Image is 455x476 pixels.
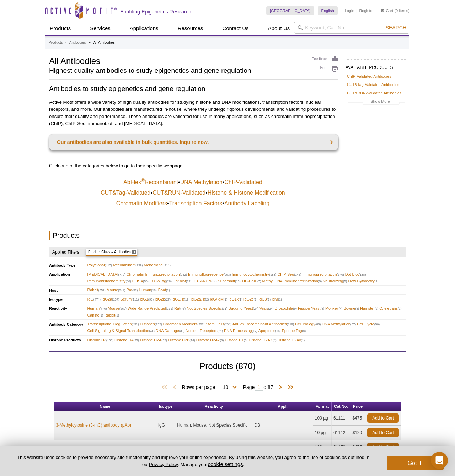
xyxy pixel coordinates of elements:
[174,305,186,312] span: Rat
[188,271,231,278] span: Immunofluorescence
[87,305,107,312] span: Human
[350,411,365,426] td: $475
[343,280,347,283] span: (5)
[379,305,401,312] span: C. elegans
[302,271,344,278] span: Immunoprecipitation
[381,8,393,13] a: Cart
[367,443,399,452] a: Add to Cart
[116,200,167,207] a: Chromatin Modifiers
[252,329,257,333] span: (17)
[49,270,87,286] th: Application
[359,273,366,276] span: (138)
[431,452,448,469] div: Open Intercom Messenger
[224,273,231,276] span: (253)
[367,413,399,423] a: Add to Cart
[105,264,112,267] span: (417)
[155,323,162,326] span: (232)
[323,278,347,285] span: Neutralizing
[173,278,192,285] span: Dot blot
[166,307,173,310] span: (211)
[264,22,294,35] a: About Us
[87,337,113,344] span: Histone H3
[232,321,294,328] span: AbFlex Recombinant Antibodies
[175,440,252,469] td: Human, Mouse, Not Species Specific
[169,200,223,207] a: Transcription Factors
[152,189,205,196] a: CUT&RUN-Validated
[86,249,137,256] span: Product Class = Antibodies
[282,328,306,334] span: Epitope Tag
[240,384,277,391] span: Page of
[359,8,374,13] a: Register
[125,280,131,283] span: (80)
[87,271,125,278] span: [MEDICAL_DATA]
[49,247,81,257] h4: Applied Filters:
[208,189,285,196] a: Histone & Histone Modification
[179,329,184,333] span: (38)
[132,278,149,285] span: ELISA
[189,339,195,342] span: (14)
[360,305,378,312] span: Hamster
[149,329,154,333] span: (41)
[64,40,66,44] li: »
[140,337,167,344] span: Histone H2A
[132,288,138,292] span: (57)
[293,307,297,310] span: (9)
[210,296,227,303] span: IgG/IgM
[262,278,322,285] span: Methyl DNA Immunoprecipitation
[205,298,209,301] span: (2)
[243,296,257,303] span: IgG2c
[86,22,115,35] a: Services
[49,335,87,345] th: Histone Products
[277,384,284,391] span: Next Page
[313,426,332,440] td: 10 µg
[69,39,86,46] a: Antibodies
[350,440,365,455] td: $475
[244,339,248,342] span: (5)
[347,73,391,80] a: ChIP-Validated Antibodies
[87,296,101,303] span: IgG
[346,59,406,72] h2: AVAILABLE PRODUCTS
[258,296,271,303] span: IgG3
[139,287,156,293] span: Human
[49,261,87,270] th: Antibody Type
[355,307,359,310] span: (3)
[254,298,258,301] span: (1)
[156,402,175,411] th: Isotype
[141,178,145,183] sup: ®
[229,305,258,312] span: Budding Yeast
[218,278,241,285] span: Supershift
[253,307,258,310] span: (24)
[49,286,87,295] th: Host
[50,199,338,209] td: • •
[257,280,261,283] span: (7)
[123,179,178,186] a: AbFlex®Recombinant
[132,298,139,301] span: (111)
[275,305,297,312] span: Drosophila
[106,339,113,342] span: (130)
[197,323,204,326] span: (207)
[49,320,87,335] th: Antibody Category
[298,305,324,312] span: Fission Yeast
[278,337,305,344] span: Histone H2Av
[267,298,271,301] span: (1)
[315,323,321,326] span: (86)
[140,296,154,303] span: IgG1
[235,280,240,283] span: (13)
[49,39,63,46] a: Products
[192,278,216,285] span: CUT&RUN
[151,288,156,292] span: (18)
[125,22,163,35] a: Applications
[49,55,305,66] h1: All Antibodies
[191,296,209,303] span: IgG2a, k
[205,321,231,328] span: Stem Cells
[386,25,406,31] span: Search
[118,273,125,276] span: (772)
[108,305,127,312] span: Mouse
[171,384,178,391] span: Previous Page
[313,411,332,426] td: 100 µg
[295,321,321,328] span: Cell Biology
[367,428,399,437] a: Add to Cart
[101,189,150,196] a: CUT&Tag-Validated
[118,288,125,292] span: (241)
[114,337,139,344] span: Histone H4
